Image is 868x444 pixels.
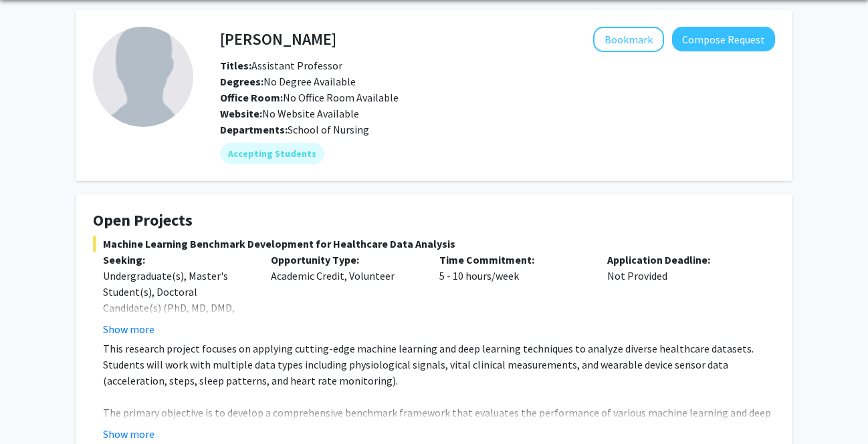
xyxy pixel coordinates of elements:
h4: Open Projects [93,211,775,230]
b: Titles: [220,59,251,72]
b: Departments: [220,123,288,136]
span: Assistant Professor [220,59,342,72]
button: Show more [103,321,154,337]
div: Academic Credit, Volunteer [261,252,429,337]
p: Opportunity Type: [271,252,419,268]
iframe: Chat [10,384,57,434]
p: This research project focuses on applying cutting-edge machine learning and deep learning techniq... [103,341,775,389]
b: Office Room: [220,91,283,104]
span: No Degree Available [220,75,356,88]
h4: [PERSON_NAME] [220,27,336,51]
div: Undergraduate(s), Master's Student(s), Doctoral Candidate(s) (PhD, MD, DMD, PharmD, etc.) [103,268,251,332]
p: Time Commitment: [439,252,587,268]
b: Degrees: [220,75,263,88]
span: Machine Learning Benchmark Development for Healthcare Data Analysis [93,236,775,252]
mat-chip: Accepting Students [220,143,324,164]
div: Not Provided [597,252,765,337]
button: Add Runze Yan to Bookmarks [593,27,664,52]
p: Application Deadline: [607,252,755,268]
img: Profile Picture [93,27,193,127]
b: Website: [220,107,262,120]
p: Seeking: [103,252,251,268]
span: School of Nursing [288,123,369,136]
button: Show more [103,426,154,442]
span: No Website Available [220,107,359,120]
span: No Office Room Available [220,91,399,104]
button: Compose Request to Runze Yan [672,27,775,51]
div: 5 - 10 hours/week [429,252,597,337]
